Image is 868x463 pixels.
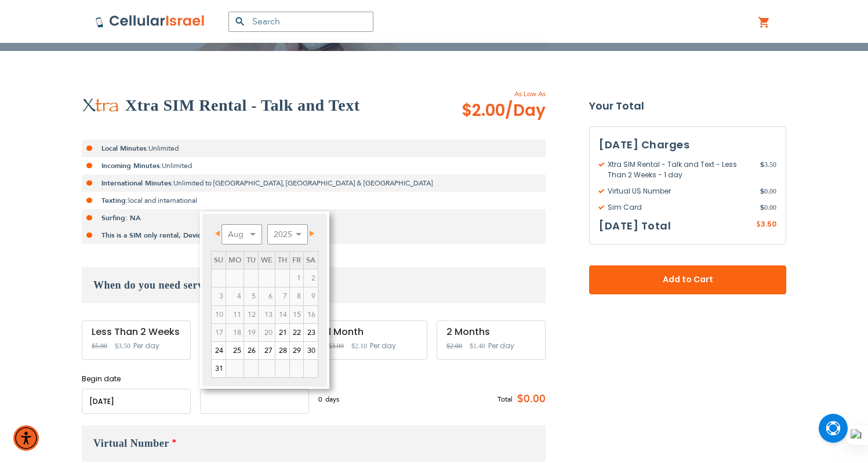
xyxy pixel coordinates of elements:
strong: International Minutes: [101,178,173,188]
span: $3.50 [115,342,130,350]
button: Add to Cart [589,265,786,294]
h3: When do you need service? [82,267,546,303]
span: $2.00 [446,342,462,350]
a: 31 [212,360,226,377]
span: 0 [318,394,325,404]
select: Select month [221,224,262,245]
strong: Texting: [101,196,128,205]
div: 2 Months [446,327,536,337]
select: Select year [267,224,308,245]
strong: Incoming Minutes: [101,161,162,170]
label: Begin date [82,374,191,384]
span: 3.50 [761,219,776,229]
span: $ [760,186,764,196]
span: 3.50 [760,159,776,180]
li: local and international [82,192,546,209]
span: 17 [212,324,226,341]
a: Prev [212,227,227,241]
a: 21 [275,324,289,341]
img: Cellular Israel Logo [95,14,205,28]
li: Unlimited [82,140,546,157]
span: days [325,394,339,404]
a: 24 [212,342,226,359]
span: Per day [488,341,514,351]
span: $1.40 [470,342,485,350]
td: minimum 5 days rental Or minimum 4 months on Long term plans [226,323,244,341]
strong: Your Total [589,97,786,115]
span: 0.00 [760,186,776,196]
input: MM/DD/YYYY [82,389,191,414]
a: 28 [275,342,289,359]
span: $ [756,220,761,230]
td: minimum 5 days rental Or minimum 4 months on Long term plans [212,323,226,341]
span: 19 [244,324,258,341]
a: 30 [304,342,318,359]
span: $0.00 [513,391,546,408]
span: As Low As [430,89,546,99]
a: Next [303,227,317,241]
span: 20 [259,324,275,341]
a: 26 [244,342,258,359]
span: $2.00 [462,99,546,122]
a: 25 [226,342,244,359]
span: Xtra SIM Rental - Talk and Text - Less Than 2 Weeks - 1 day [599,159,760,180]
div: Less Than 2 Weeks [92,327,181,337]
a: 23 [304,324,318,341]
strong: This is a SIM only rental, Device NOT included [101,231,254,240]
span: Next [310,231,314,236]
span: $ [760,159,764,170]
td: minimum 5 days rental Or minimum 4 months on Long term plans [259,323,275,341]
li: Unlimited to [GEOGRAPHIC_DATA], [GEOGRAPHIC_DATA] & [GEOGRAPHIC_DATA] [82,174,546,192]
strong: Local Minutes: [101,144,148,153]
input: Search [228,12,373,32]
div: Accessibility Menu [13,425,39,451]
div: 1 Month [328,327,417,337]
span: 18 [226,324,244,341]
span: Per day [370,341,396,351]
h3: [DATE] Charges [599,136,776,154]
span: $5.00 [92,342,107,350]
img: Xtra SIM Rental - Talk and Text [82,98,119,113]
input: MM/DD/YYYY [200,389,309,414]
span: Total [497,394,513,404]
span: Add to Cart [627,274,748,286]
span: Virtual US Number [599,186,760,196]
span: Sim Card [599,202,760,213]
span: $ [760,202,764,213]
span: 0.00 [760,202,776,213]
li: Unlimited [82,157,546,174]
span: /Day [505,99,546,122]
span: Prev [215,231,220,236]
td: minimum 5 days rental Or minimum 4 months on Long term plans [244,323,259,341]
span: $2.10 [351,342,367,350]
a: 22 [290,324,303,341]
a: 29 [290,342,303,359]
a: 27 [259,342,275,359]
span: Per day [133,341,159,351]
span: $3.00 [328,342,344,350]
span: Virtual Number [93,438,169,449]
h2: Xtra SIM Rental - Talk and Text [125,94,359,117]
strong: Surfing: NA [101,213,141,223]
h3: [DATE] Total [599,217,671,235]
